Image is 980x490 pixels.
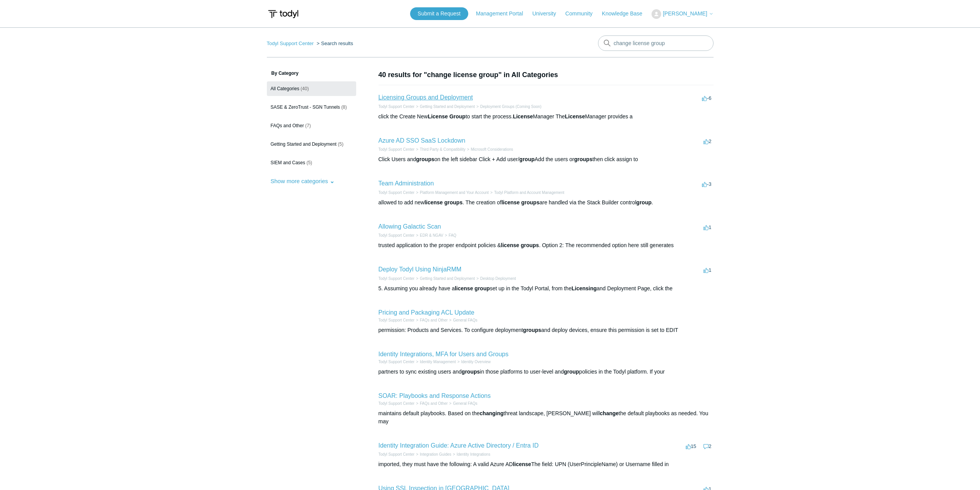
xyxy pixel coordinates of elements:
[379,442,539,449] a: Identity Integration Guide: Azure Active Directory / Entra ID
[501,199,519,205] em: license
[379,409,714,426] div: maintains default playbooks. Based on the threat landscape, [PERSON_NAME] will the default playbo...
[414,104,475,109] li: Getting Started and Deployment
[449,113,466,120] em: Group
[494,190,564,195] a: Todyl Platform and Account Management
[414,190,489,195] li: Platform Management and Your Account
[379,223,441,230] a: Allowing Galactic Scan
[341,104,347,110] span: (8)
[480,276,516,281] a: Desktop Deployment
[379,276,415,281] a: Todyl Support Center
[420,452,451,456] a: Integration Guides
[476,10,531,18] a: Management Portal
[379,317,415,323] li: Todyl Support Center
[267,174,338,188] button: Show more categories
[444,199,462,205] em: groups
[466,146,513,152] li: Microsoft Considerations
[448,401,477,406] li: General FAQs
[574,156,592,162] em: groups
[379,146,415,152] li: Todyl Support Center
[267,70,356,77] h3: By Category
[462,369,480,375] em: groups
[267,118,356,133] a: FAQs and Other (7)
[379,190,415,195] a: Todyl Support Center
[271,104,340,110] span: SASE & ZeroTrust - SGN Tunnels
[267,100,356,115] a: SASE & ZeroTrust - SGN Tunnels (8)
[420,276,475,281] a: Getting Started and Deployment
[420,147,465,152] a: Third Party & Compatibility
[513,461,531,467] em: license
[704,443,711,449] span: 2
[598,35,714,51] input: Search
[315,40,353,46] li: Search results
[379,241,714,249] div: trusted application to the proper endpoint policies & . Option 2: The recommended option here sti...
[379,452,415,456] a: Todyl Support Center
[379,233,415,237] a: Todyl Support Center
[565,10,600,18] a: Community
[414,451,451,457] li: Integration Guides
[301,86,309,91] span: (40)
[523,327,541,333] em: groups
[480,104,541,109] a: Deployment Groups (Coming Soon)
[448,317,477,323] li: General FAQs
[424,199,442,205] em: license
[480,410,504,416] em: changing
[414,276,475,281] li: Getting Started and Deployment
[271,160,305,165] span: SIEM and Cases
[571,285,596,291] em: Licensing
[420,401,447,406] a: FAQs and Other
[453,401,477,406] a: General FAQs
[475,104,541,109] li: Deployment Groups (Coming Soon)
[702,181,712,187] span: -3
[379,94,473,101] a: Licensing Groups and Deployment
[379,368,714,376] div: partners to sync existing users and in those platforms to user-level and policies in the Todyl pl...
[416,156,434,162] em: groups
[428,113,448,120] em: License
[456,359,491,365] li: Identity Overview
[267,155,356,170] a: SIEM and Cases (5)
[379,199,714,207] div: allowed to add new . The creation of are handled via the Stack Builder control .
[379,266,462,273] a: Deploy Todyl Using NinjaRMM
[267,40,314,46] a: Todyl Support Center
[565,113,585,120] em: License
[414,146,465,152] li: Third Party & Compatibility
[704,138,711,144] span: 2
[451,451,490,457] li: Identity Integrations
[420,233,443,237] a: EDR & NGAV
[379,359,415,365] li: Todyl Support Center
[379,285,714,293] div: 5. Assuming you already have a set up in the Todyl Portal, from the and Deployment Page, click the
[474,285,490,291] em: group
[663,10,707,17] span: [PERSON_NAME]
[443,232,456,238] li: FAQ
[379,360,415,364] a: Todyl Support Center
[379,113,714,121] div: click the Create New to start the process. Manager The Manager provides a
[271,123,304,128] span: FAQs and Other
[271,86,300,91] span: All Categories
[414,232,443,238] li: EDR & NGAV
[600,410,619,416] em: change
[379,318,415,322] a: Todyl Support Center
[489,190,564,195] li: Todyl Platform and Account Management
[379,392,491,399] a: SOAR: Playbooks and Response Actions
[379,70,714,80] h1: 40 results for "change license group" in All Categories
[686,443,696,449] span: 15
[267,7,300,21] img: Todyl Support Center Help Center home page
[267,137,356,152] a: Getting Started and Deployment (5)
[652,9,713,19] button: [PERSON_NAME]
[379,232,415,238] li: Todyl Support Center
[379,451,415,457] li: Todyl Support Center
[379,137,466,144] a: Azure AD SSO SaaS Lockdown
[532,10,563,18] a: University
[501,242,519,248] em: license
[267,81,356,96] a: All Categories (40)
[475,276,516,281] li: Desktop Deployment
[414,317,447,323] li: FAQs and Other
[521,199,539,205] em: groups
[461,360,491,364] a: Identity Overview
[267,40,315,46] li: Todyl Support Center
[702,95,712,101] span: -6
[414,401,447,406] li: FAQs and Other
[420,318,447,322] a: FAQs and Other
[379,190,415,195] li: Todyl Support Center
[636,199,652,205] em: group
[379,309,474,316] a: Pricing and Packaging ACL Update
